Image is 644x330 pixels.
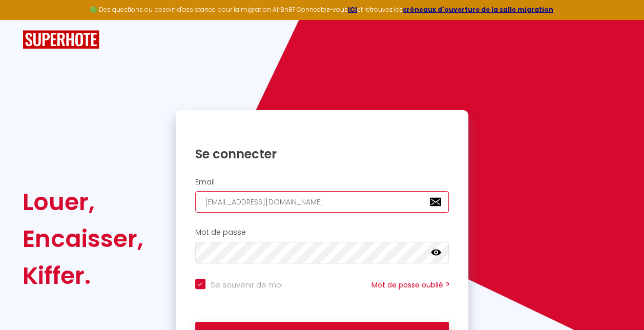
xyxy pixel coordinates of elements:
[371,280,449,290] a: Mot de passe oublié ?
[23,183,143,220] div: Louer,
[348,5,357,14] a: ICI
[23,30,99,49] img: SuperHote logo
[195,228,449,237] h2: Mot de passe
[8,4,39,35] button: Ouvrir le widget de chat LiveChat
[23,257,143,294] div: Kiffer.
[195,178,449,187] h2: Email
[23,220,143,257] div: Encaisser,
[403,5,553,14] a: créneaux d'ouverture de la salle migration
[195,146,449,162] h1: Se connecter
[195,191,449,213] input: Ton Email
